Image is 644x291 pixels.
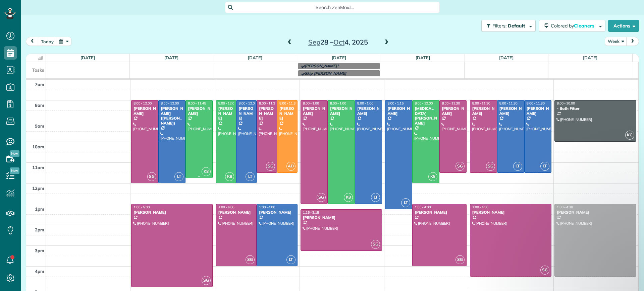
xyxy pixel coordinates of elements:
div: [PERSON_NAME] [279,106,296,121]
button: Colored byCleaners [539,20,605,32]
span: K8 [225,172,234,181]
a: Filters: Default [478,20,536,32]
span: 8:00 - 11:30 [472,101,490,105]
span: 8:00 - 11:30 [259,101,277,105]
button: next [626,37,639,46]
div: [MEDICAL_DATA][PERSON_NAME] [414,106,437,126]
span: Colored by [551,23,597,29]
span: 1:00 - 4:00 [415,205,431,209]
span: 8:00 - 1:15 [387,101,404,105]
span: 2pm [35,227,44,232]
span: 8:00 - 11:30 [527,101,545,105]
button: Actions [608,20,639,32]
span: K8 [428,172,437,181]
span: 8:00 - 11:30 [442,101,460,105]
span: 8:00 - 12:00 [161,101,179,105]
span: SG [486,162,495,171]
span: 8:00 - 11:45 [188,101,206,105]
div: [PERSON_NAME] [303,215,380,220]
span: SG [455,162,465,171]
button: Filters: Default [481,20,536,32]
div: [PERSON_NAME] [499,106,522,116]
div: [PERSON_NAME] [238,106,255,121]
div: [PERSON_NAME] [330,106,353,116]
div: [PERSON_NAME] [303,106,326,116]
div: [PERSON_NAME] [218,210,255,215]
span: 8:00 - 1:00 [357,101,373,105]
span: LT [286,255,296,264]
div: - Bath Fitter [556,106,634,111]
span: KC [625,131,634,140]
span: 1pm [35,206,44,212]
div: [PERSON_NAME] [187,106,211,116]
button: Week [605,37,627,46]
span: 11am [32,165,44,170]
span: 8:00 - 1:00 [303,101,319,105]
span: Skip [PERSON_NAME] [305,71,346,76]
span: LT [371,193,380,202]
h2: 28 – 4, 2025 [296,39,380,46]
span: Default [508,23,526,29]
div: [PERSON_NAME] [259,210,296,215]
div: [PERSON_NAME] [441,106,465,116]
span: New [10,167,19,174]
a: [DATE] [416,55,430,60]
div: [PERSON_NAME] [218,106,234,121]
span: 12pm [32,186,44,191]
span: SG [266,162,275,171]
div: [PERSON_NAME] [133,106,156,116]
span: 8:00 - 11:30 [499,101,518,105]
span: 7am [35,82,44,87]
span: Cleaners [574,23,595,29]
span: SG [540,266,549,275]
span: 8:00 - 10:00 [557,101,575,105]
span: 8:00 - 12:00 [218,101,236,105]
span: 1:00 - 4:30 [472,205,488,209]
span: LT [246,172,255,181]
span: 4pm [35,269,44,274]
span: SG [317,193,326,202]
span: 1:00 - 4:00 [259,205,275,209]
span: LT [513,162,522,171]
span: [PERSON_NAME]? [305,63,339,68]
a: [DATE] [499,55,514,60]
span: 9am [35,123,44,129]
span: Oct [333,38,344,46]
span: 1:00 - 5:00 [133,205,150,209]
span: 8:00 - 11:30 [279,101,298,105]
div: [PERSON_NAME] [472,106,495,116]
span: SG [455,255,465,264]
span: 10am [32,144,44,149]
span: 8:00 - 12:00 [133,101,152,105]
span: 1:15 - 3:15 [303,210,319,215]
span: SG [246,255,255,264]
div: [PERSON_NAME] ([PERSON_NAME]) [160,106,183,126]
span: 3pm [35,248,44,253]
div: [PERSON_NAME] [472,210,549,215]
span: Filters: [492,23,506,29]
button: prev [26,37,39,46]
span: 1:00 - 4:00 [218,205,234,209]
a: [DATE] [332,55,346,60]
span: LT [540,162,549,171]
div: [PERSON_NAME] [259,106,275,121]
div: [PERSON_NAME] [387,106,410,116]
button: today [38,37,57,46]
span: K8 [202,167,211,176]
a: [DATE] [583,55,597,60]
div: [PERSON_NAME] [133,210,211,215]
a: [DATE] [248,55,262,60]
span: SG [371,240,380,249]
a: [DATE] [80,55,95,60]
span: LT [401,198,410,207]
div: [PERSON_NAME] [357,106,380,116]
iframe: Intercom live chat [621,268,637,284]
span: 8am [35,102,44,108]
span: SG [202,276,211,285]
a: [DATE] [164,55,179,60]
span: AD [286,162,296,171]
div: [PERSON_NAME] [556,210,634,215]
span: K8 [344,193,353,202]
span: LT [174,172,183,181]
span: 8:00 - 12:00 [415,101,433,105]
